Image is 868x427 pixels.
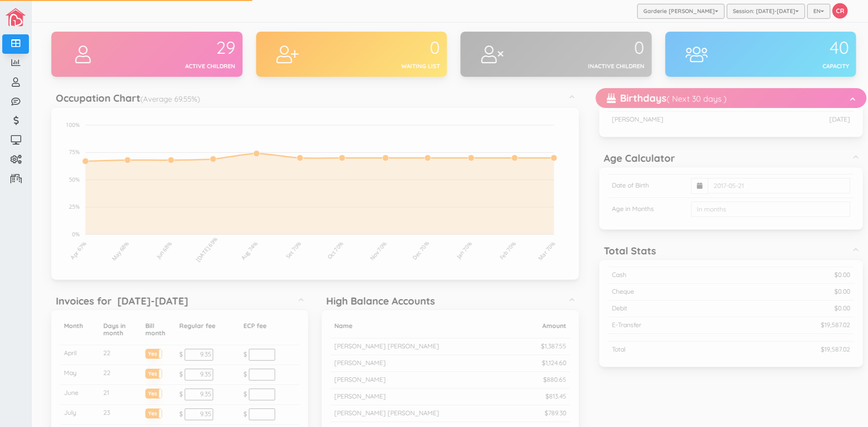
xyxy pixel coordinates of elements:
[240,390,243,398] span: $
[106,240,127,263] tspan: May 68%
[731,38,845,57] div: 40
[533,240,553,262] tspan: Mar 70%
[364,240,385,262] tspan: Nov 70%
[330,409,435,417] small: [PERSON_NAME] [PERSON_NAME]
[52,296,184,306] h5: Invoices for [DATE]-[DATE]
[240,410,243,418] span: $
[687,202,846,217] input: In months
[542,392,562,400] small: $813.45
[527,38,641,57] div: 0
[240,370,243,378] span: $
[151,240,170,260] tspan: Jun 68%
[516,323,562,329] h5: Amount
[494,240,514,261] tspan: Feb 70%
[322,38,436,57] div: 0
[604,341,727,357] td: Total
[604,111,771,127] td: [PERSON_NAME]
[537,342,562,350] small: $1,387.55
[240,323,292,329] h5: ECP fee
[830,391,859,418] iframe: chat widget
[96,385,138,405] td: 21
[731,62,845,70] div: Capacity
[236,240,256,262] tspan: Aug 74%
[5,8,26,26] img: image
[175,390,179,398] span: $
[60,323,92,329] h5: Month
[142,323,168,337] h5: Bill month
[727,283,850,300] td: $0.00
[280,240,299,260] tspan: Set 70%
[727,341,850,357] td: $19,587.02
[541,409,562,417] small: $789.30
[65,203,76,211] tspan: 25%
[142,369,158,376] label: Yes
[604,300,727,317] td: Debit
[727,267,850,283] td: $0.00
[771,111,850,127] td: [DATE]
[600,245,652,256] h5: Total Stats
[704,178,846,193] input: 2017-05-21
[96,365,138,385] td: 22
[175,410,179,418] span: $
[142,349,158,356] label: Yes
[330,375,382,384] small: [PERSON_NAME]
[322,240,341,261] tspan: Oct 70%
[118,62,232,70] div: Active children
[65,176,76,183] tspan: 50%
[604,283,727,300] td: Cheque
[451,240,470,260] tspan: Jan 70%
[539,375,562,384] small: $880.65
[96,345,138,365] td: 22
[175,370,179,378] span: $
[604,317,727,333] td: E-Transfer
[142,409,158,416] label: Yes
[527,62,641,70] div: Inactive children
[330,359,382,367] small: [PERSON_NAME]
[603,93,723,103] h5: Birthdays
[52,93,196,103] h5: Occupation Chart
[322,62,436,70] div: Waiting list
[65,240,84,261] tspan: Apr 67%
[57,345,96,365] td: April
[175,350,179,358] span: $
[57,405,96,425] td: July
[62,121,76,129] tspan: 100%
[663,94,723,104] small: ( Next 30 days )
[600,153,671,164] h5: Age Calculator
[190,235,215,263] tspan: [DATE] 69%
[538,359,562,367] small: $1,124.60
[99,323,134,337] h5: Days in month
[604,267,727,283] td: Cash
[330,323,508,329] h5: Name
[240,350,243,358] span: $
[68,230,76,238] tspan: 0%
[65,148,76,156] tspan: 75%
[604,197,684,221] td: Age in Months
[57,365,96,385] td: May
[96,405,138,425] td: 23
[142,389,158,396] label: Yes
[330,342,435,350] small: [PERSON_NAME] [PERSON_NAME]
[57,385,96,405] td: June
[175,323,232,329] h5: Regular fee
[118,38,232,57] div: 29
[604,174,684,197] td: Date of Birth
[727,300,850,317] td: $0.00
[727,317,850,333] td: $19,587.02
[322,296,431,306] h5: High Balance Accounts
[407,239,427,261] tspan: Dec 70%
[330,392,382,400] small: [PERSON_NAME]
